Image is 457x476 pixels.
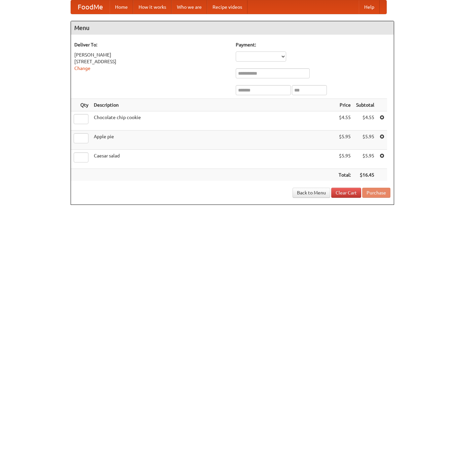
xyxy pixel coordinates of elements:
[74,58,229,65] div: [STREET_ADDRESS]
[74,51,229,58] div: [PERSON_NAME]
[71,99,91,111] th: Qty
[133,0,172,14] a: How it works
[74,66,90,71] a: Change
[91,131,336,150] td: Apple pie
[336,150,353,169] td: $5.95
[331,188,361,198] a: Clear Cart
[71,0,110,14] a: FoodMe
[207,0,247,14] a: Recipe videos
[91,99,336,111] th: Description
[91,150,336,169] td: Caesar salad
[362,188,390,198] button: Purchase
[359,0,380,14] a: Help
[353,169,377,181] th: $16.45
[336,169,353,181] th: Total:
[293,188,330,198] a: Back to Menu
[336,111,353,131] td: $4.55
[172,0,207,14] a: Who we are
[336,99,353,111] th: Price
[91,111,336,131] td: Chocolate chip cookie
[353,111,377,131] td: $4.55
[353,131,377,150] td: $5.95
[353,99,377,111] th: Subtotal
[110,0,133,14] a: Home
[71,21,394,35] h4: Menu
[236,41,390,48] h5: Payment:
[74,41,229,48] h5: Deliver To:
[353,150,377,169] td: $5.95
[336,131,353,150] td: $5.95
